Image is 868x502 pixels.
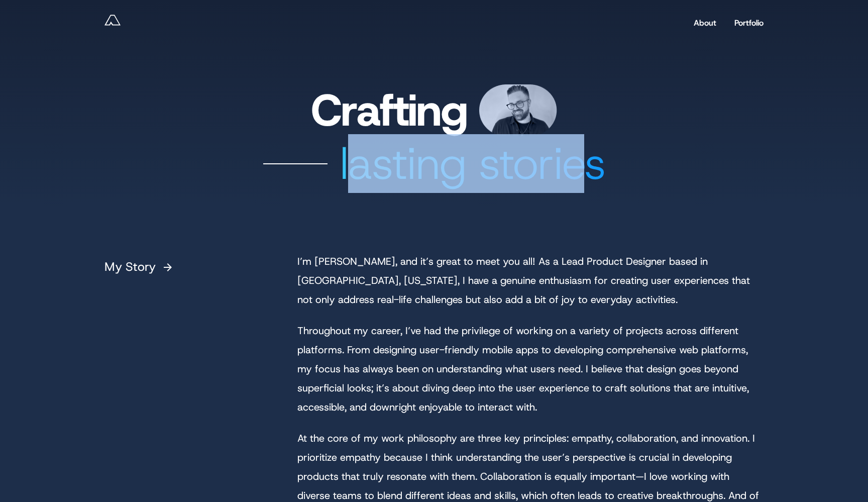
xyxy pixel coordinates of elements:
h4: My Story [104,252,174,282]
div: lasting stories [104,136,764,191]
a: Portfolio [734,14,764,33]
h1: Crafting [104,84,764,136]
p: Throughout my career, I’ve had the privilege of working on a variety of projects across different... [297,321,764,417]
a: About [694,14,716,33]
a: Andy Reff - Lead Product Designer [104,12,121,34]
p: I’m [PERSON_NAME], and it’s great to meet you all! As a Lead Product Designer based in [GEOGRAPHI... [297,252,764,309]
img: Andy Reff - Lead Product Designer [479,84,557,136]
